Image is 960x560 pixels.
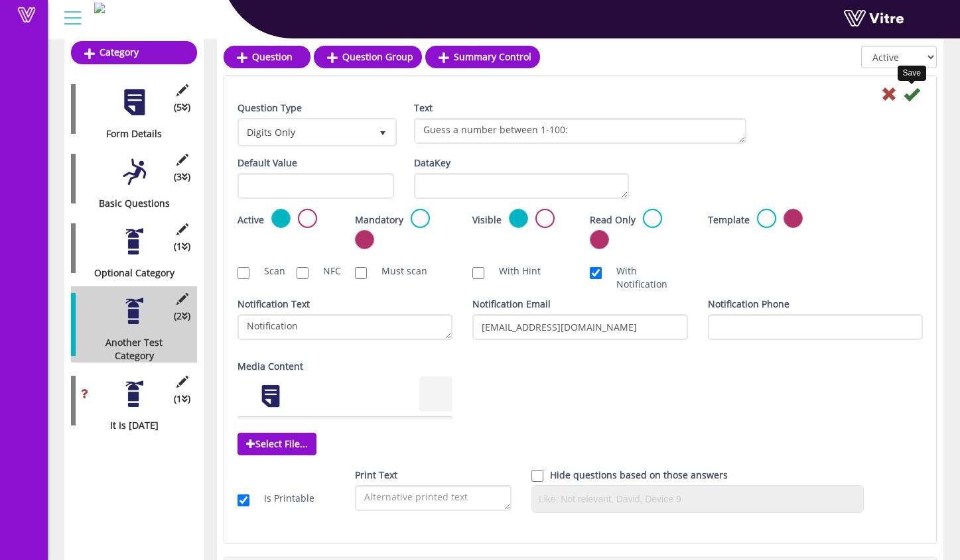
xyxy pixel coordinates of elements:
label: Text [414,101,433,115]
label: Mandatory [355,213,403,227]
span: (3 ) [174,170,190,184]
label: Media Content [238,360,303,373]
div: Form Details [71,127,187,140]
label: NFC [310,264,336,278]
label: Read Only [590,213,636,227]
div: Another Test Category [71,336,187,363]
label: Active [238,213,264,227]
label: Default Value [238,156,297,170]
label: Template [708,213,750,227]
a: Category [71,41,197,64]
input: Is Printable [238,494,249,506]
input: With Notification [590,267,602,279]
div: Basic Questions [71,197,187,210]
textarea: Guess a number between 1-100: [414,118,747,144]
a: Question [224,46,310,68]
label: Question Type [238,101,302,115]
span: Select File... [238,433,316,455]
input: NFC [297,267,309,279]
label: Scan [251,264,277,278]
label: Notification Text [238,298,310,311]
div: Optional Category [71,266,187,280]
a: Question Group [314,46,422,68]
a: Summary Control [425,46,540,68]
div: It Is [DATE] [71,419,187,432]
input: Must scan [355,267,367,279]
input: Hide question based on answer [531,470,543,482]
label: Is Printable [251,492,314,505]
span: (1 ) [174,392,190,406]
label: Print Text [355,469,397,482]
label: Notification Phone [708,298,789,311]
label: With Notification [603,264,687,291]
input: example1@mail.com;example2@mail.com [472,314,687,340]
input: Like: Not relevant, David, Device 9 [535,489,860,509]
span: (1 ) [174,240,190,253]
label: Visible [472,213,502,227]
input: Scan [238,267,249,279]
img: Logo-Web.png [94,3,105,13]
span: (2 ) [174,309,190,323]
input: With Hint [472,267,484,279]
label: Notification Email [472,298,551,311]
label: DataKey [414,156,450,170]
label: Must scan [368,264,427,278]
label: Hide questions based on those answers [550,469,728,482]
label: With Hint [486,264,541,278]
span: select [371,120,395,144]
div: Save [898,66,926,81]
span: Digits Only [240,120,371,144]
span: (5 ) [174,101,190,114]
